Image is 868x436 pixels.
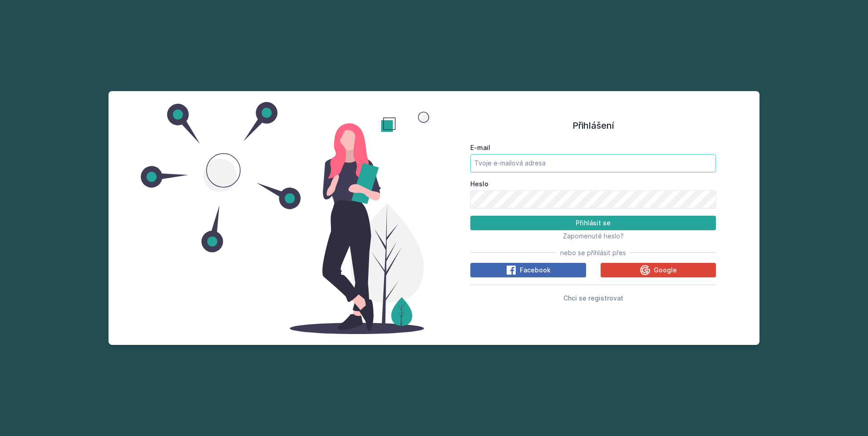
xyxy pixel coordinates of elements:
[470,154,716,172] input: Tvoje e-mailová adresa
[601,263,716,277] button: Google
[470,119,716,132] h1: Přihlášení
[470,263,586,277] button: Facebook
[654,266,677,275] span: Google
[560,248,626,257] span: nebo se přihlásit přes
[470,179,716,189] label: Heslo
[563,292,623,303] button: Chci se registrovat
[563,294,623,302] span: Chci se registrovat
[520,266,551,275] span: Facebook
[470,216,716,230] button: Přihlásit se
[563,232,624,240] span: Zapomenuté heslo?
[470,143,716,152] label: E-mail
